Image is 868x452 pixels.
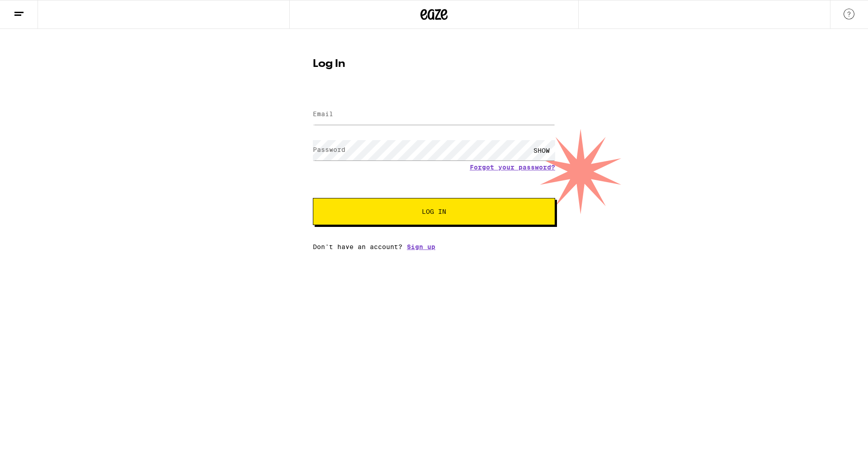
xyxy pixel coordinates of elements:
input: Email [313,104,555,125]
div: Don't have an account? [313,243,555,250]
label: Password [313,146,345,153]
label: Email [313,110,333,118]
button: Log In [313,198,555,225]
h1: Log In [313,59,555,70]
a: Sign up [407,243,435,250]
div: SHOW [528,140,555,160]
a: Forgot your password? [470,164,555,171]
span: Log In [422,208,446,215]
